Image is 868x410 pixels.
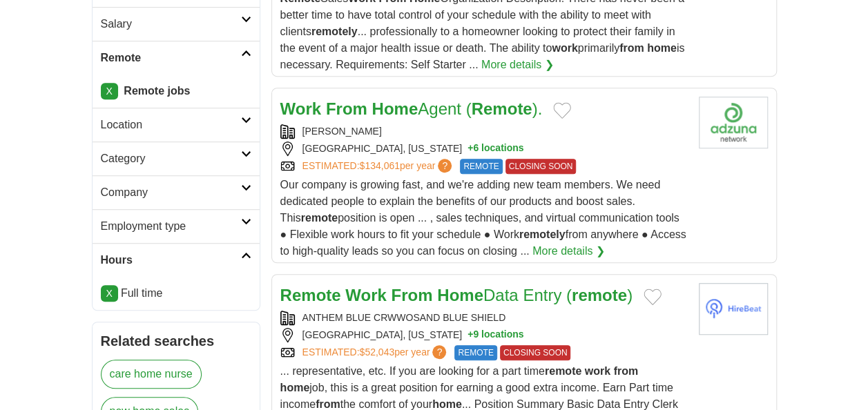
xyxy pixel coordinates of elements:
h2: Remote [101,50,241,66]
strong: from [316,398,340,410]
strong: home [432,398,462,410]
h2: Employment type [101,218,241,235]
span: REMOTE [454,345,496,360]
a: Location [93,108,260,141]
span: ? [432,345,446,359]
h2: Hours [101,252,241,269]
span: + [467,328,473,342]
a: Category [93,141,260,175]
span: + [467,141,473,156]
strong: Remote jobs [124,85,190,97]
img: Company logo [699,283,768,335]
button: +6 locations [467,141,523,156]
strong: remotely [519,228,566,240]
button: Add to favorite jobs [644,289,662,305]
div: [GEOGRAPHIC_DATA], [US_STATE] [280,141,688,156]
strong: remote [545,365,581,377]
strong: From [326,99,367,118]
strong: Work [280,99,322,118]
strong: home [280,382,310,393]
a: More details ❯ [532,243,605,260]
div: [PERSON_NAME] [280,124,688,139]
a: care home nurse [101,360,202,389]
strong: Remote [472,99,532,118]
strong: remotely [311,26,358,37]
a: X [101,285,118,302]
h2: Company [101,184,241,201]
img: Company logo [699,97,768,148]
strong: work [585,365,610,377]
button: Add to favorite jobs [553,102,571,119]
a: X [101,83,118,99]
h2: Location [101,117,241,133]
strong: Home [372,99,418,118]
strong: work [552,42,577,54]
strong: From [391,286,432,304]
a: Employment type [93,209,260,243]
strong: Remote [280,286,341,304]
a: More details ❯ [481,57,554,73]
span: Our company is growing fast, and we're adding new team members. We need dedicated people to expla... [280,179,686,257]
strong: Home [437,286,483,304]
button: +9 locations [467,328,523,342]
strong: home [647,42,677,54]
a: Remote Work From HomeData Entry (remote) [280,286,633,304]
li: Full time [101,285,251,302]
span: ? [438,159,452,173]
a: ESTIMATED:$134,061per year? [302,159,455,174]
span: CLOSING SOON [505,159,577,174]
a: ESTIMATED:$52,043per year? [302,345,450,360]
strong: remote [301,212,338,224]
h2: Category [101,150,241,167]
span: $134,061 [359,160,399,171]
a: Hours [93,243,260,277]
a: Salary [93,7,260,41]
a: Remote [93,41,260,75]
span: REMOTE [460,159,502,174]
strong: remote [572,286,627,304]
a: Work From HomeAgent (Remote). [280,99,543,118]
span: CLOSING SOON [500,345,571,360]
a: Company [93,175,260,209]
h2: Salary [101,16,241,32]
strong: from [619,42,644,54]
div: ANTHEM BLUE CRWWOSAND BLUE SHIELD [280,311,688,325]
strong: from [613,365,638,377]
span: $52,043 [359,346,394,358]
strong: Work [345,286,387,304]
div: [GEOGRAPHIC_DATA], [US_STATE] [280,328,688,342]
h2: Related searches [101,331,251,351]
